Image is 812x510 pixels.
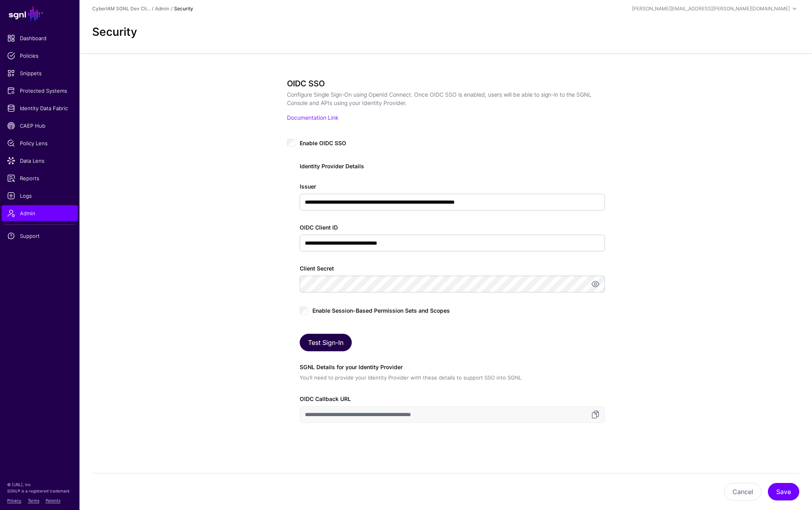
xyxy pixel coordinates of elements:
h6: Identity Provider Details [300,163,605,170]
span: Policies [7,52,72,60]
span: Identity Data Fabric [7,104,72,112]
a: Policies [2,48,78,64]
a: Logs [2,188,78,204]
span: Data Lens [7,157,72,165]
a: Privacy [7,498,21,503]
a: Protected Systems [2,83,78,99]
div: [PERSON_NAME][EMAIL_ADDRESS][PERSON_NAME][DOMAIN_NAME] [632,5,790,12]
button: Test Sign-In [300,334,352,351]
label: OIDC Client ID [300,223,338,232]
span: Logs [7,192,72,200]
span: Reports [7,174,72,182]
span: Support [7,232,72,240]
strong: Security [174,6,193,12]
span: Enable Session-Based Permission Sets and Scopes [312,307,450,314]
span: CAEP Hub [7,122,72,130]
a: CAEP Hub [2,118,78,134]
a: Documentation Link [287,114,338,121]
span: Protected Systems [7,87,72,95]
span: Admin [7,209,72,217]
p: You’ll need to provide your Identity Provider with these details to support SSO into SGNL [300,374,605,382]
span: Enable OIDC SSO [300,140,346,146]
a: Identity Data Fabric [2,100,78,116]
a: Terms [28,498,39,503]
span: Dashboard [7,34,72,42]
a: Patents [46,498,60,503]
a: Admin [2,205,78,221]
h3: OIDC SSO [287,79,599,88]
label: Client Secret [300,264,334,273]
span: Snippets [7,69,72,77]
a: Policy Lens [2,135,78,151]
a: SGNL [5,5,75,22]
div: / [150,5,155,12]
h2: Security [92,25,799,39]
h6: SGNL Details for your Identity Provider [300,364,605,371]
a: Snippets [2,65,78,81]
div: / [169,5,174,12]
p: Configure Single Sign-On using OpenId Connect. Once OIDC SSO is enabled, users will be able to si... [287,90,599,107]
a: Data Lens [2,153,78,169]
button: Cancel [724,483,762,500]
span: Policy Lens [7,139,72,147]
a: Dashboard [2,30,78,46]
a: Admin [155,6,169,12]
label: Issuer [300,182,316,191]
button: Save [768,483,799,500]
p: © [URL], Inc [7,481,72,488]
label: OIDC Callback URL [300,395,351,403]
a: Reports [2,170,78,186]
a: CyberIAM SGNL Dev Cli... [92,6,150,12]
p: SGNL® is a registered trademark [7,488,72,494]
